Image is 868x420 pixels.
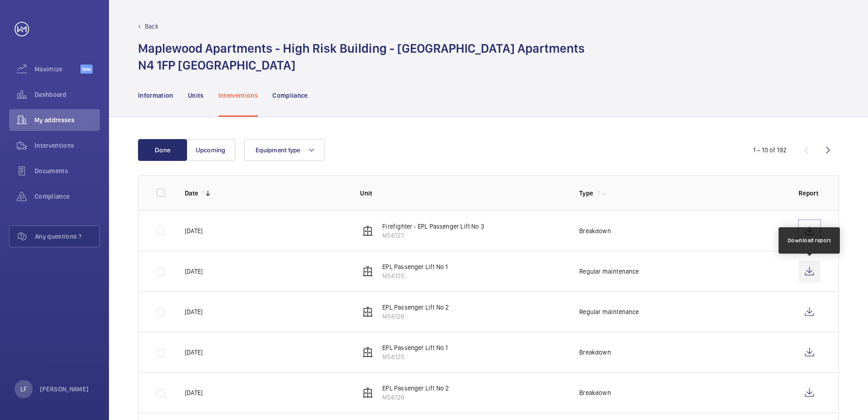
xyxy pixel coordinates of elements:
p: [DATE] [185,348,202,357]
span: Interventions [35,141,100,150]
p: Breakdown [579,226,611,235]
p: EPL Passenger Lift No 1 [382,262,448,271]
p: [DATE] [185,307,202,316]
p: Breakdown [579,388,611,397]
p: EPL Passenger Lift No 2 [382,303,449,312]
div: 1 – 10 of 192 [753,145,787,155]
p: EPL Passenger Lift No 1 [382,343,448,352]
p: LF [20,385,27,394]
p: EPL Passenger Lift No 2 [382,384,449,393]
span: My addresses [35,115,100,125]
p: Interventions [218,91,258,100]
p: [DATE] [185,388,202,397]
span: Compliance [35,192,100,201]
p: Regular maintenance [579,307,639,316]
p: [DATE] [185,226,202,235]
p: Breakdown [579,348,611,357]
span: Any questions ? [35,232,99,241]
span: Maximize [35,65,80,74]
span: Equipment type [256,146,301,154]
h1: Maplewood Apartments - High Risk Building - [GEOGRAPHIC_DATA] Apartments N4 1FP [GEOGRAPHIC_DATA] [138,40,585,74]
img: elevator.svg [362,306,373,317]
span: Documents [35,166,100,175]
button: Done [138,139,187,161]
span: Dashboard [35,90,100,99]
p: [DATE] [185,267,202,276]
p: Units [188,91,204,100]
img: elevator.svg [362,387,373,398]
img: elevator.svg [362,266,373,277]
p: M56125 [382,352,448,361]
p: Date [185,189,198,198]
button: Upcoming [186,139,235,161]
p: Firefighter - EPL Passenger Lift No 3 [382,222,484,231]
img: elevator.svg [362,347,373,358]
button: Equipment type [244,139,325,161]
span: Beta [80,65,93,74]
p: Unit [360,189,565,198]
img: elevator.svg [362,225,373,236]
p: [PERSON_NAME] [40,385,89,394]
p: M56127 [382,231,484,240]
p: M56126 [382,393,449,402]
p: Back [145,22,158,31]
p: Type [579,189,593,198]
p: Compliance [272,91,308,100]
p: Regular maintenance [579,267,639,276]
p: Information [138,91,173,100]
p: M56126 [382,312,449,321]
p: M56125 [382,271,448,280]
p: Report [799,189,820,198]
div: Download report [788,236,831,245]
